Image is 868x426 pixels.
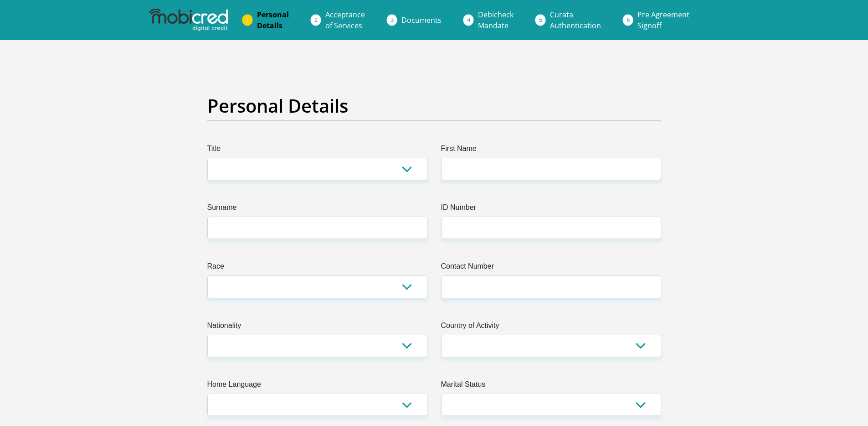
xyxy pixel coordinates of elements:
a: DebicheckMandate [471,5,521,35]
input: First Name [441,158,661,180]
label: Race [207,261,427,275]
label: Surname [207,202,427,217]
input: Surname [207,217,427,239]
label: Home Language [207,379,427,394]
input: ID Number [441,217,661,239]
h2: Personal Details [207,95,661,117]
span: Debicheck Mandate [478,10,514,31]
label: ID Number [441,202,661,217]
a: Documents [394,11,449,29]
span: Documents [401,15,442,25]
label: Marital Status [441,379,661,394]
span: Personal Details [257,10,289,31]
a: Pre AgreementSignoff [630,5,697,35]
a: PersonalDetails [250,5,296,35]
label: First Name [441,143,661,158]
span: Acceptance of Services [325,10,365,31]
span: Pre Agreement Signoff [637,10,689,31]
a: CurataAuthentication [543,5,608,35]
label: Country of Activity [441,320,661,335]
label: Contact Number [441,261,661,275]
input: Contact Number [441,275,661,298]
span: Curata Authentication [550,10,601,31]
img: mobicred logo [149,9,228,31]
label: Title [207,143,427,158]
a: Acceptanceof Services [318,5,372,35]
label: Nationality [207,320,427,335]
